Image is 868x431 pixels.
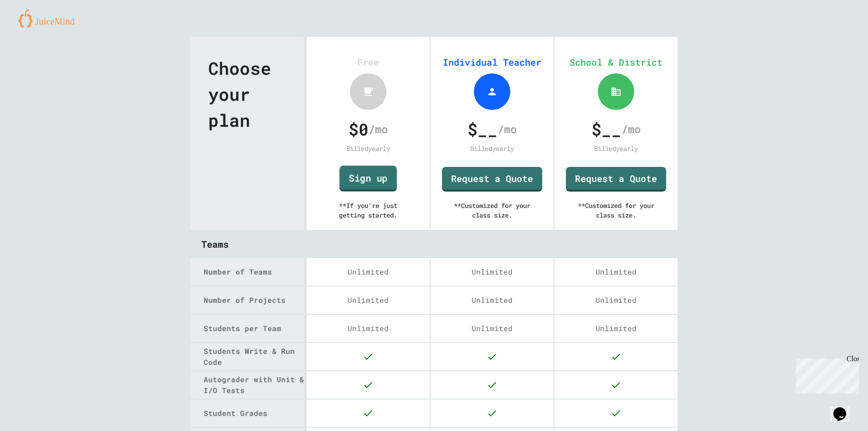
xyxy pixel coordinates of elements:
div: Unlimited [555,258,678,286]
div: Autograder with Unit & I/O Tests [204,374,304,396]
div: Free [316,55,421,69]
img: logo-orange.svg [18,9,82,27]
div: Unlimited [431,258,554,286]
div: /mo [318,117,418,141]
div: Unlimited [555,315,678,342]
a: Sign up [339,166,397,192]
a: Request a Quote [442,167,542,192]
div: ** If you're just getting started. [316,192,421,229]
span: $ 0 [349,117,369,141]
div: Chat with us now!Close [4,4,63,58]
div: Student Grades [204,408,304,419]
div: Unlimited [307,258,430,286]
div: Unlimited [555,286,678,314]
div: School & District [564,55,668,69]
div: /mo [566,117,666,141]
span: $ __ [467,117,498,141]
div: Individual Teacher [440,55,544,69]
span: $ __ [591,117,621,141]
div: Billed yearly [564,144,668,153]
iframe: chat widget [830,395,859,422]
a: Request a Quote [566,167,666,192]
div: ** Customized for your class size. [564,192,668,229]
div: Billed yearly [316,144,421,153]
div: Choose your plan [190,37,304,230]
div: Teams [190,230,678,258]
div: Unlimited [307,315,430,342]
div: Number of Projects [204,295,304,306]
div: /mo [442,117,542,141]
div: Students per Team [204,323,304,334]
div: Students Write & Run Code [204,346,304,368]
div: ** Customized for your class size. [440,192,544,229]
iframe: chat widget [792,355,859,394]
div: Unlimited [307,286,430,314]
div: Number of Teams [204,266,304,277]
div: Unlimited [431,315,554,342]
div: Unlimited [431,286,554,314]
div: Billed yearly [440,144,544,153]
